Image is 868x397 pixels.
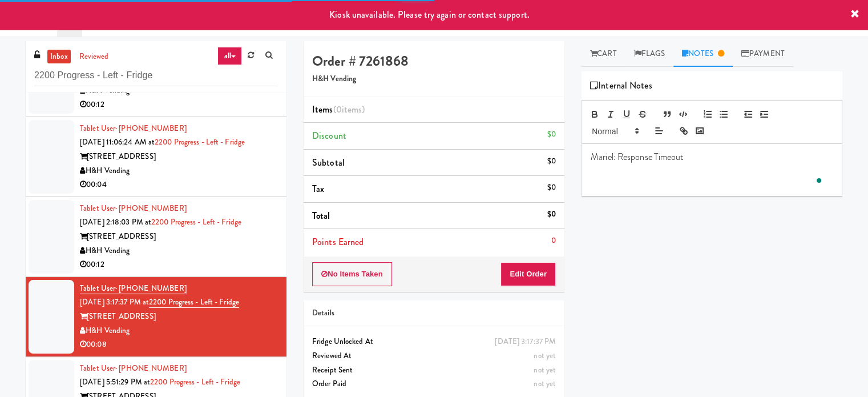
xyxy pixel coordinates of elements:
span: · [PHONE_NUMBER] [115,123,187,134]
span: Kiosk unavailable. Please try again or contact support. [329,8,530,21]
a: Payment [733,41,793,67]
a: 2200 Progress - Left - Fridge [150,376,240,387]
div: Reviewed At [312,349,556,363]
span: not yet [534,378,556,389]
li: Tablet User· [PHONE_NUMBER][DATE] 11:06:24 AM at2200 Progress - Left - Fridge[STREET_ADDRESS]H&H ... [26,117,286,197]
a: Notes [673,41,733,67]
div: H&H Vending [80,324,278,338]
button: Edit Order [500,262,556,286]
span: Tax [312,182,324,195]
div: [DATE] 3:17:37 PM [495,335,556,349]
span: Subtotal [312,156,345,169]
span: [DATE] 3:17:37 PM at [80,296,149,307]
span: Points Earned [312,235,364,248]
a: Tablet User· [PHONE_NUMBER] [80,363,187,374]
div: $0 [547,207,556,222]
span: · [PHONE_NUMBER] [115,363,187,374]
div: Receipt Sent [312,363,556,378]
a: Tablet User· [PHONE_NUMBER] [80,203,187,214]
div: 00:08 [80,338,278,352]
li: Tablet User· [PHONE_NUMBER][DATE] 2:18:03 PM at2200 Progress - Left - Fridge[STREET_ADDRESS]H&H V... [26,197,286,277]
span: not yet [534,350,556,361]
a: Flags [625,41,674,67]
span: not yet [534,364,556,375]
div: 00:12 [80,98,278,112]
div: Order Paid [312,377,556,391]
div: $0 [547,181,556,195]
button: No Items Taken [312,262,392,286]
span: [DATE] 11:06:24 AM at [80,137,155,147]
div: $0 [547,154,556,169]
div: [STREET_ADDRESS] [80,150,278,164]
div: H&H Vending [80,244,278,258]
span: Internal Notes [590,77,652,94]
div: Details [312,306,556,320]
div: To enrich screen reader interactions, please activate Accessibility in Grammarly extension settings [582,144,842,196]
a: 2200 Progress - Left - Fridge [155,137,245,147]
input: Search vision orders [34,65,278,86]
span: · [PHONE_NUMBER] [115,283,187,294]
div: [STREET_ADDRESS] [80,310,278,324]
a: Tablet User· [PHONE_NUMBER] [80,123,187,134]
span: Discount [312,129,346,142]
p: Mariel: Response Timeout [591,151,833,163]
span: · [PHONE_NUMBER] [115,203,187,214]
span: Total [312,209,330,222]
a: 2200 Progress - Left - Fridge [149,296,239,308]
li: Tablet User· [PHONE_NUMBER][DATE] 3:17:37 PM at2200 Progress - Left - Fridge[STREET_ADDRESS]H&H V... [26,277,286,357]
span: Items [312,103,365,116]
div: [STREET_ADDRESS] [80,230,278,244]
div: 0 [551,234,556,248]
div: $0 [547,127,556,142]
a: Cart [582,41,625,67]
h5: H&H Vending [312,75,556,83]
a: Tablet User· [PHONE_NUMBER] [80,283,187,294]
span: (0 ) [333,103,365,116]
div: H&H Vending [80,164,278,178]
div: 00:12 [80,258,278,272]
div: 00:04 [80,178,278,192]
a: 2200 Progress - Left - Fridge [151,216,241,227]
ng-pluralize: items [342,103,362,116]
h4: Order # 7261868 [312,54,556,69]
a: reviewed [76,50,112,64]
a: all [217,47,241,65]
span: [DATE] 5:51:29 PM at [80,376,150,387]
div: Fridge Unlocked At [312,335,556,349]
a: inbox [47,50,71,64]
span: [DATE] 2:18:03 PM at [80,216,151,227]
